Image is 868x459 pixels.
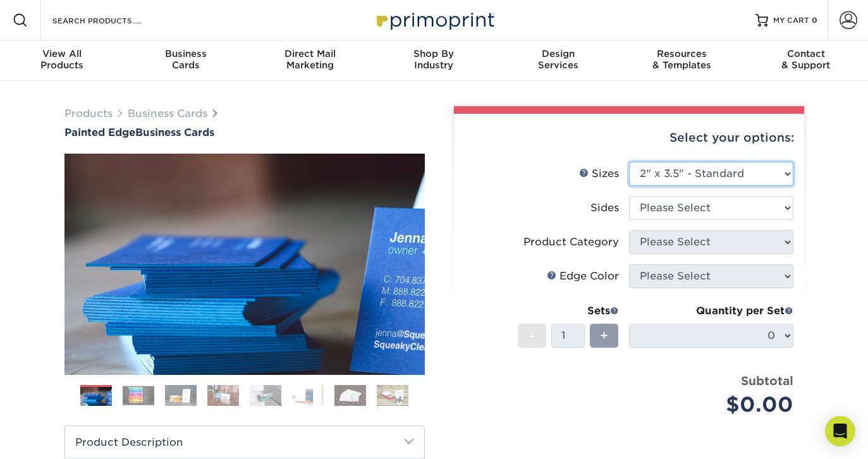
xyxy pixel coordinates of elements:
[372,48,496,59] span: Shop By
[372,48,496,71] div: Industry
[248,40,372,81] a: Direct MailMarketing
[620,48,744,59] span: Resources
[496,48,620,71] div: Services
[248,48,372,71] div: Marketing
[744,40,868,81] a: Contact& Support
[124,48,248,71] div: Cards
[3,420,107,455] iframe: Google Customer Reviews
[744,48,868,71] div: & Support
[812,16,817,25] span: 0
[207,384,239,407] img: Business Cards 04
[496,40,620,81] a: DesignServices
[496,48,620,59] span: Design
[124,40,248,81] a: BusinessCards
[292,384,324,407] img: Business Cards 06
[371,6,498,34] img: Primoprint
[334,384,366,407] img: Business Cards 07
[620,48,744,71] div: & Templates
[64,126,425,138] h1: Business Cards
[165,384,197,407] img: Business Cards 03
[529,326,535,345] span: -
[523,235,619,250] div: Product Category
[64,126,425,138] a: Painted EdgeBusiness Cards
[741,374,793,388] strong: Subtotal
[547,269,619,284] div: Edge Color
[80,381,112,412] img: Business Cards 01
[579,166,619,181] div: Sizes
[518,303,619,319] div: Sets
[372,40,496,81] a: Shop ByIndustry
[464,114,794,162] div: Select your options:
[590,200,619,216] div: Sides
[639,389,793,420] div: $0.00
[64,84,425,444] img: Painted Edge 01
[64,107,113,119] a: Products
[51,13,174,28] input: SEARCH PRODUCTS.....
[825,416,855,446] div: Open Intercom Messenger
[65,426,424,458] h2: Product Description
[248,48,372,59] span: Direct Mail
[744,48,868,59] span: Contact
[128,107,207,119] a: Business Cards
[123,386,154,405] img: Business Cards 02
[773,15,809,26] span: MY CART
[620,40,744,81] a: Resources& Templates
[250,384,281,407] img: Business Cards 05
[629,303,793,319] div: Quantity per Set
[600,326,608,345] span: +
[64,126,135,138] span: Painted Edge
[124,48,248,59] span: Business
[377,384,408,407] img: Business Cards 08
